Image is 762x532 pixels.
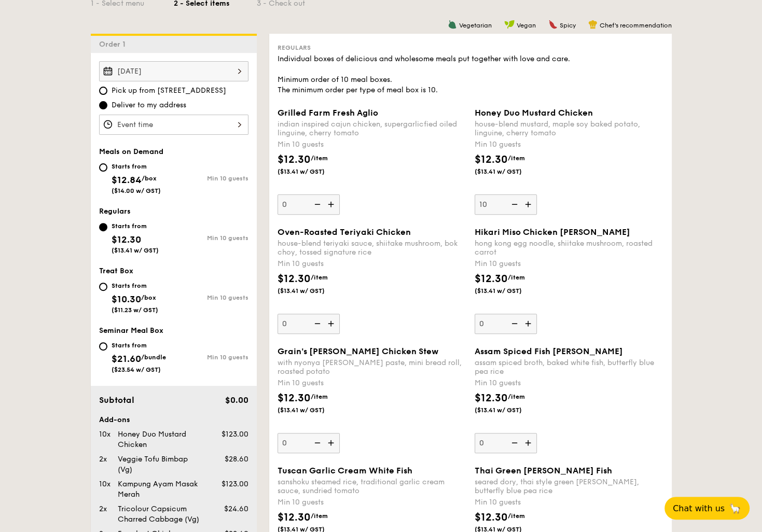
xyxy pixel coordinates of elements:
[112,366,161,373] span: ($23.54 w/ GST)
[95,479,114,489] div: 10x
[99,267,133,275] span: Treat Box
[278,433,340,453] input: Grain's [PERSON_NAME] Chicken Stewwith nyonya [PERSON_NAME] paste, mini bread roll, roasted potat...
[475,167,545,176] span: ($13.41 w/ GST)
[475,392,508,404] span: $12.30
[475,108,593,118] span: Honey Duo Mustard Chicken
[278,497,466,508] div: Min 10 guests
[278,167,348,176] span: ($13.41 w/ GST)
[99,326,163,335] span: Seminar Meal Box
[112,282,158,290] div: Starts from
[174,354,248,361] div: Min 10 guests
[278,346,438,356] span: Grain's [PERSON_NAME] Chicken Stew
[278,378,466,388] div: Min 10 guests
[95,429,114,440] div: 10x
[99,115,248,135] input: Event time
[221,430,248,439] span: $123.00
[673,503,725,513] span: Chat with us
[112,353,141,365] span: $21.60
[475,259,663,269] div: Min 10 guests
[278,314,340,334] input: Oven-Roasted Teriyaki Chickenhouse-blend teriyaki sauce, shiitake mushroom, bok choy, tossed sign...
[112,187,161,194] span: ($14.00 w/ GST)
[475,153,508,166] span: $12.30
[311,393,328,400] span: /item
[475,466,612,475] span: Thai Green [PERSON_NAME] Fish
[309,314,324,333] img: icon-reduce.1d2dbef1.svg
[475,433,537,453] input: Assam Spiced Fish [PERSON_NAME]assam spiced broth, baked white fish, butterfly blue pea riceMin 1...
[225,395,248,405] span: $0.00
[475,358,663,376] div: assam spiced broth, baked white fish, butterfly blue pea rice
[278,392,311,404] span: $12.30
[448,20,457,29] img: icon-vegetarian.fe4039eb.svg
[112,234,141,245] span: $12.30
[475,346,623,356] span: Assam Spiced Fish [PERSON_NAME]
[475,273,508,285] span: $12.30
[309,194,324,214] img: icon-reduce.1d2dbef1.svg
[99,207,131,216] span: Regulars
[475,497,663,508] div: Min 10 guests
[99,395,134,405] span: Subtotal
[112,341,166,349] div: Starts from
[99,147,163,156] span: Meals on Demand
[506,194,521,214] img: icon-reduce.1d2dbef1.svg
[114,429,208,450] div: Honey Duo Mustard Chicken
[311,274,328,281] span: /item
[99,40,130,49] span: Order 1
[114,454,208,475] div: Veggie Tofu Bimbap (Vg)
[278,287,348,295] span: ($13.41 w/ GST)
[112,306,158,314] span: ($11.23 w/ GST)
[508,274,525,281] span: /item
[174,294,248,301] div: Min 10 guests
[278,273,311,285] span: $12.30
[278,54,663,95] div: Individual boxes of delicious and wholesome meals put together with love and care. Minimum order ...
[475,139,663,150] div: Min 10 guests
[221,480,248,488] span: $123.00
[521,433,537,453] img: icon-add.58712e84.svg
[311,512,328,520] span: /item
[95,454,114,465] div: 2x
[112,162,161,171] div: Starts from
[324,194,340,214] img: icon-add.58712e84.svg
[521,194,537,214] img: icon-add.58712e84.svg
[475,511,508,524] span: $12.30
[508,512,525,520] span: /item
[112,100,186,110] span: Deliver to my address
[114,479,208,500] div: Kampung Ayam Masak Merah
[324,433,340,453] img: icon-add.58712e84.svg
[311,155,328,162] span: /item
[508,155,525,162] span: /item
[99,283,107,291] input: Starts from$10.30/box($11.23 w/ GST)Min 10 guests
[99,101,107,109] input: Deliver to my address
[99,61,248,81] input: Event date
[475,287,545,295] span: ($13.41 w/ GST)
[324,314,340,333] img: icon-add.58712e84.svg
[174,234,248,242] div: Min 10 guests
[278,44,311,51] span: Regulars
[664,497,750,520] button: Chat with us🦙
[278,227,411,237] span: Oven-Roasted Teriyaki Chicken
[278,406,348,414] span: ($13.41 w/ GST)
[729,502,741,514] span: 🦙
[508,393,525,400] span: /item
[475,406,545,414] span: ($13.41 w/ GST)
[475,239,663,257] div: hong kong egg noodle, shiitake mushroom, roasted carrot
[278,478,466,495] div: sanshoku steamed rice, traditional garlic cream sauce, sundried tomato
[224,455,248,464] span: $28.60
[278,239,466,257] div: house-blend teriyaki sauce, shiitake mushroom, bok choy, tossed signature rice
[278,194,340,215] input: Grilled Farm Fresh Aglioindian inspired cajun chicken, supergarlicfied oiled linguine, cherry tom...
[278,108,378,118] span: Grilled Farm Fresh Aglio
[504,20,515,29] img: icon-vegan.f8ff3823.svg
[475,314,537,334] input: Hikari Miso Chicken [PERSON_NAME]hong kong egg noodle, shiitake mushroom, roasted carrotMin 10 gu...
[141,294,156,301] span: /box
[99,342,107,351] input: Starts from$21.60/bundle($23.54 w/ GST)Min 10 guests
[506,314,521,333] img: icon-reduce.1d2dbef1.svg
[278,139,466,150] div: Min 10 guests
[141,354,166,361] span: /bundle
[588,20,598,29] img: icon-chef-hat.a58ddaea.svg
[459,22,492,29] span: Vegetarian
[560,22,576,29] span: Spicy
[475,227,630,237] span: Hikari Miso Chicken [PERSON_NAME]
[600,22,672,29] span: Chef's recommendation
[99,163,107,172] input: Starts from$12.84/box($14.00 w/ GST)Min 10 guests
[112,222,159,230] div: Starts from
[475,478,663,495] div: seared dory, thai style green [PERSON_NAME], butterfly blue pea rice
